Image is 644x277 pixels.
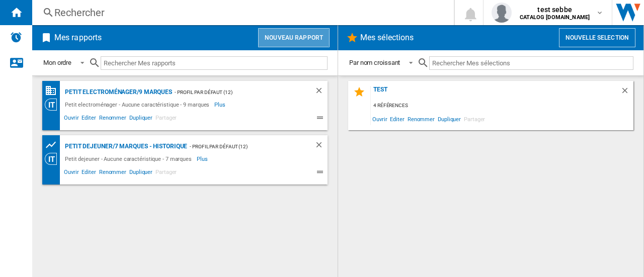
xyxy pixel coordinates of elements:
div: - Profil par défaut (12) [187,140,294,153]
span: Dupliquer [128,167,154,179]
input: Rechercher Mes rapports [101,56,328,70]
h2: Mes sélections [358,28,416,47]
span: Ouvrir [62,113,80,125]
button: Nouveau rapport [258,28,330,47]
span: Dupliquer [128,113,154,125]
div: Petit dejeuner/7 marques - Historique [62,140,187,153]
div: test [371,86,620,100]
b: CATALOG [DOMAIN_NAME] [520,14,590,21]
div: Supprimer [620,86,633,100]
div: - Profil par défaut (12) [172,86,294,99]
div: 4 références [371,100,633,112]
img: profile.jpg [492,3,512,23]
span: Renommer [98,167,128,179]
div: Références communes [45,84,62,97]
div: Petit electroménager - Aucune caractéristique - 9 marques [62,99,214,111]
span: Editer [80,113,97,125]
button: Nouvelle selection [559,28,635,47]
div: Supprimer [314,86,328,99]
div: Petit dejeuner - Aucune caractéristique - 7 marques [62,153,197,165]
div: Par nom croissant [349,59,400,66]
span: Plus [197,153,209,165]
div: Petit electroménager/9 marques [62,86,172,99]
div: Tableau des prix des produits [45,139,62,151]
input: Rechercher Mes sélections [429,56,633,70]
div: Rechercher [54,6,428,20]
div: Vision Catégorie [45,153,62,165]
span: Partager [154,113,178,125]
h2: Mes rapports [52,28,104,47]
span: Editer [388,112,406,126]
span: Partager [154,167,178,179]
div: Vision Catégorie [45,99,62,111]
img: alerts-logo.svg [10,31,22,43]
span: Renommer [98,113,128,125]
span: Renommer [406,112,436,126]
div: Mon ordre [43,59,71,66]
span: Editer [80,167,97,179]
span: Dupliquer [436,112,462,126]
span: Partager [462,112,487,126]
span: Ouvrir [62,167,80,179]
span: Plus [214,99,227,111]
span: Ouvrir [371,112,388,126]
span: test sebbe [520,5,590,15]
div: Supprimer [314,140,328,153]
